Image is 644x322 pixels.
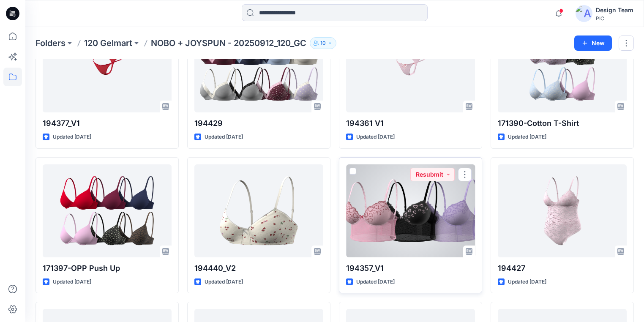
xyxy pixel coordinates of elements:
[53,278,91,287] p: Updated [DATE]
[43,262,172,274] p: 171397-OPP Push Up
[508,133,546,142] p: Updated [DATE]
[356,278,395,287] p: Updated [DATE]
[346,117,475,129] p: 194361 V1
[43,164,172,257] a: 171397-OPP Push Up
[43,19,172,112] a: 194377_V1
[574,35,612,51] button: New
[498,117,627,129] p: 171390-Cotton T-Shirt
[498,19,627,112] a: 171390-Cotton T-Shirt
[498,164,627,257] a: 194427
[596,15,633,22] div: PIC
[576,5,592,22] img: avatar
[84,37,132,49] a: 120 Gelmart
[596,5,633,15] div: Design Team
[194,117,323,129] p: 194429
[205,133,243,142] p: Updated [DATE]
[194,19,323,112] a: 194429
[151,37,306,49] p: NOBO + JOYSPUN - 20250912_120_GC
[356,133,395,142] p: Updated [DATE]
[35,37,65,49] a: Folders
[205,278,243,287] p: Updated [DATE]
[498,262,627,274] p: 194427
[310,37,336,49] button: 10
[346,164,475,257] a: 194357_V1
[53,133,91,142] p: Updated [DATE]
[320,38,326,48] p: 10
[43,117,172,129] p: 194377_V1
[346,19,475,112] a: 194361 V1
[346,262,475,274] p: 194357_V1
[508,278,546,287] p: Updated [DATE]
[194,164,323,257] a: 194440_V2
[194,262,323,274] p: 194440_V2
